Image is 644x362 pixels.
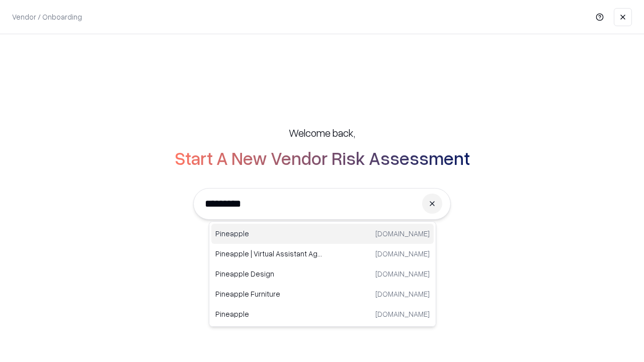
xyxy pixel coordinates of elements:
p: [DOMAIN_NAME] [375,309,430,319]
p: Pineapple [215,228,323,239]
p: Pineapple | Virtual Assistant Agency [215,248,323,259]
p: Pineapple Furniture [215,289,323,299]
p: [DOMAIN_NAME] [375,289,430,299]
div: Suggestions [209,221,436,327]
p: Pineapple [215,309,323,319]
h2: Start A New Vendor Risk Assessment [175,148,470,168]
h5: Welcome back, [289,126,355,140]
p: [DOMAIN_NAME] [375,248,430,259]
p: Pineapple Design [215,268,323,279]
p: [DOMAIN_NAME] [375,268,430,279]
p: [DOMAIN_NAME] [375,228,430,239]
p: Vendor / Onboarding [12,12,82,22]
